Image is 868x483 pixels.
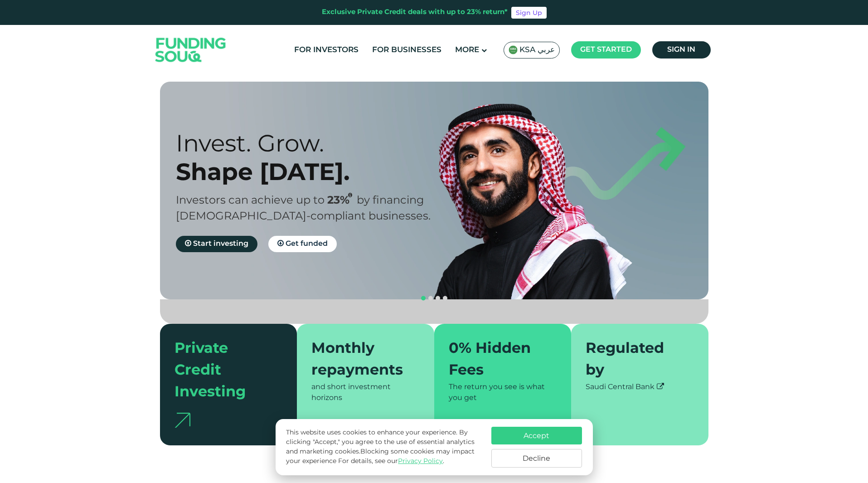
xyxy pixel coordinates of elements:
button: navigation [434,295,441,302]
div: and short investment horizons [311,382,420,404]
div: Regulated by [586,338,683,382]
span: Start investing [193,240,248,247]
div: 0% Hidden Fees [449,338,546,382]
span: Get funded [286,240,328,247]
button: Accept [491,427,582,444]
div: Exclusive Private Credit deals with up to 23% return* [322,7,508,18]
p: This website uses cookies to enhance your experience. By clicking "Accept," you agree to the use ... [286,428,482,466]
a: Privacy Policy [398,458,443,464]
img: arrow [175,413,190,428]
a: Sign in [652,41,711,59]
a: For Businesses [370,43,444,58]
span: Investors can achieve up to [176,195,325,206]
span: Blocking some cookies may impact your experience [286,449,475,464]
span: KSA عربي [519,45,555,55]
div: Saudi Central Bank [586,382,694,393]
div: Shape [DATE]. [176,157,450,186]
span: Sign in [667,46,695,53]
span: Get started [580,46,632,53]
div: Monthly repayments [311,338,409,382]
span: 23% [327,195,357,206]
button: Decline [491,449,582,468]
img: SA Flag [509,45,518,54]
span: More [455,46,479,54]
div: The return you see is what you get [449,382,557,404]
button: navigation [427,295,434,302]
a: Sign Up [511,7,547,19]
a: For Investors [292,43,361,58]
div: Private Credit Investing [175,338,272,404]
button: navigation [420,295,427,302]
div: Invest. Grow. [176,129,450,157]
img: Logo [146,27,235,73]
button: navigation [441,295,449,302]
span: For details, see our . [338,458,444,464]
a: Start investing [176,236,257,252]
i: 23% IRR (expected) ~ 15% Net yield (expected) [348,193,352,198]
a: Get funded [268,236,337,252]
